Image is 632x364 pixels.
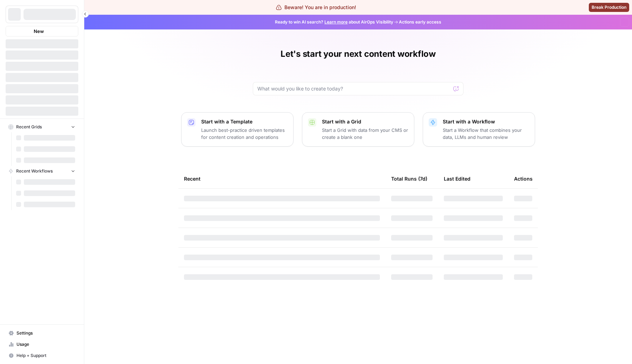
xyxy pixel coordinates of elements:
[16,124,42,130] span: Recent Grids
[184,169,380,188] div: Recent
[324,19,348,25] a: Learn more
[6,328,78,339] a: Settings
[589,3,629,12] button: Break Production
[281,48,436,60] h1: Let's start your next content workflow
[444,169,470,188] div: Last Edited
[6,350,78,361] button: Help + Support
[6,26,78,36] button: New
[276,4,356,11] div: Beware! You are in production!
[399,19,441,25] span: Actions early access
[302,112,414,147] button: Start with a GridStart a Grid with data from your CMS or create a blank one
[6,122,78,132] button: Recent Grids
[34,28,44,35] span: New
[17,330,75,336] span: Settings
[257,85,450,92] input: What would you like to create today?
[6,166,78,176] button: Recent Workflows
[16,168,53,174] span: Recent Workflows
[6,339,78,350] a: Usage
[592,4,626,11] span: Break Production
[391,169,427,188] div: Total Runs (7d)
[201,118,288,125] p: Start with a Template
[443,127,529,141] p: Start a Workflow that combines your data, LLMs and human review
[514,169,533,188] div: Actions
[423,112,535,147] button: Start with a WorkflowStart a Workflow that combines your data, LLMs and human review
[17,352,75,359] span: Help + Support
[181,112,294,147] button: Start with a TemplateLaunch best-practice driven templates for content creation and operations
[275,19,393,25] span: Ready to win AI search? about AirOps Visibility
[17,341,75,348] span: Usage
[322,127,408,141] p: Start a Grid with data from your CMS or create a blank one
[443,118,529,125] p: Start with a Workflow
[322,118,408,125] p: Start with a Grid
[201,127,288,141] p: Launch best-practice driven templates for content creation and operations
